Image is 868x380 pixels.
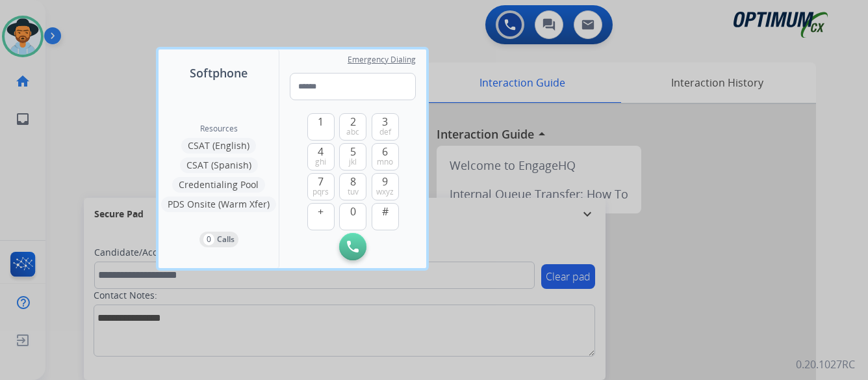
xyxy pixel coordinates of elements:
span: pqrs [313,187,329,197]
span: + [318,204,324,219]
button: 2abc [339,113,366,141]
button: 3def [372,113,399,141]
button: 0Calls [199,232,238,247]
button: CSAT (English) [181,138,256,154]
span: 3 [382,114,388,129]
button: 6mno [372,143,399,170]
span: 1 [318,114,324,129]
span: 9 [382,174,388,189]
span: wxyz [376,187,394,197]
span: 4 [318,144,324,159]
span: 7 [318,174,324,189]
button: 9wxyz [372,173,399,200]
span: Resources [200,124,238,134]
p: 0 [203,234,214,245]
button: CSAT (Spanish) [180,157,258,173]
span: 5 [350,144,356,159]
img: call-button [347,241,359,252]
p: Calls [217,234,235,245]
button: 1 [307,113,335,141]
span: mno [377,157,393,167]
span: abc [346,127,359,137]
button: 7pqrs [307,173,335,200]
span: def [379,127,391,137]
span: 0 [350,204,356,219]
button: PDS Onsite (Warm Xfer) [161,197,276,212]
span: 2 [350,114,356,129]
button: + [307,203,335,230]
button: 0 [339,203,366,230]
span: # [382,204,389,219]
span: 6 [382,144,388,159]
span: 8 [350,174,356,189]
button: 4ghi [307,143,335,170]
button: 8tuv [339,173,366,200]
span: Softphone [190,64,248,82]
span: jkl [349,157,357,167]
button: 5jkl [339,143,366,170]
button: # [372,203,399,230]
span: tuv [348,187,359,197]
button: Credentialing Pool [172,177,265,193]
span: Emergency Dialing [348,55,416,65]
p: 0.20.1027RC [796,357,855,372]
span: ghi [315,157,326,167]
